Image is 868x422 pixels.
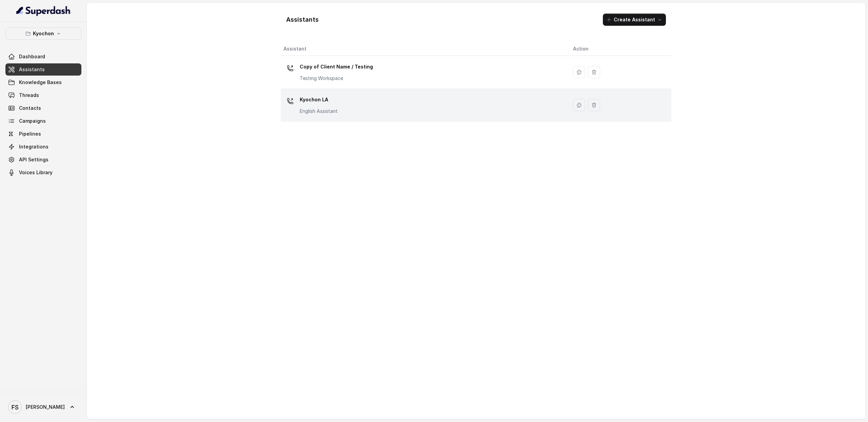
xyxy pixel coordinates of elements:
span: Threads [19,92,39,99]
a: Knowledge Bases [5,76,81,88]
a: Integrations [5,141,81,153]
span: Integrations [19,143,48,150]
p: Testing Workspace [300,75,373,82]
span: Assistants [19,66,45,73]
p: Kyochon [33,29,54,38]
span: API Settings [19,156,48,163]
a: Threads [5,89,81,101]
span: [PERSON_NAME] [26,404,65,410]
text: FS [12,404,19,411]
h1: Assistants [286,14,319,25]
a: API Settings [5,154,81,166]
p: Copy of Client Name / Testing [300,61,373,72]
span: Campaigns [19,118,46,124]
a: Campaigns [5,115,81,127]
span: Voices Library [19,169,53,176]
span: Dashboard [19,53,45,60]
button: Create Assistant [603,14,666,26]
span: Contacts [19,105,41,112]
img: light.svg [16,5,71,16]
a: Voices Library [5,166,81,179]
a: Assistants [5,63,81,76]
th: Assistant [281,42,568,56]
button: Kyochon [5,27,81,40]
a: Dashboard [5,51,81,63]
a: [PERSON_NAME] [5,398,81,417]
a: Contacts [5,102,81,114]
p: Kyochon LA [300,94,338,105]
span: Knowledge Bases [19,79,62,86]
p: English Assistant [300,108,338,115]
span: Pipelines [19,130,41,137]
a: Pipelines [5,128,81,140]
th: Action [568,42,671,56]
